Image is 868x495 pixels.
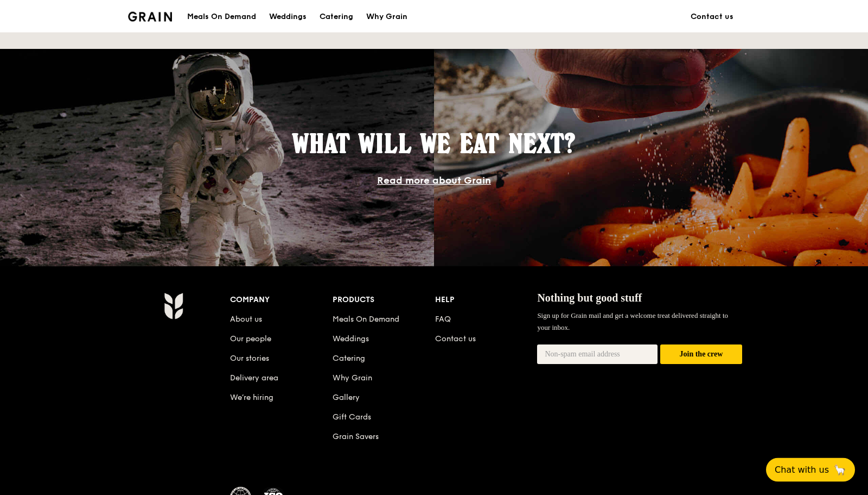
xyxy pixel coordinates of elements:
[333,354,365,364] a: Catering
[537,345,658,365] input: Non-spam email address
[333,293,435,308] div: Products
[164,293,183,320] img: Grain
[684,1,740,33] a: Contact us
[660,345,742,365] button: Join the crew
[333,393,360,403] a: Gallery
[333,335,369,344] a: Weddings
[230,315,262,324] a: About us
[775,463,829,477] span: Chat with us
[537,312,728,332] span: Sign up for Grain mail and get a welcome treat delivered straight to your inbox.
[230,374,278,383] a: Delivery area
[333,413,371,422] a: Gift Cards
[766,458,855,482] button: Chat with us🦙
[320,1,353,33] div: Catering
[230,335,271,344] a: Our people
[230,293,333,308] div: Company
[230,393,273,403] a: We’re hiring
[377,175,491,187] a: Read more about Grain
[269,1,307,33] div: Weddings
[333,315,399,324] a: Meals On Demand
[435,335,476,344] a: Contact us
[333,374,372,383] a: Why Grain
[537,292,642,304] span: Nothing but good stuff
[360,1,414,33] a: Why Grain
[187,1,256,33] div: Meals On Demand
[128,12,172,22] img: Grain
[313,1,360,33] a: Catering
[230,354,269,364] a: Our stories
[263,1,313,33] a: Weddings
[435,315,451,324] a: FAQ
[366,1,407,33] div: Why Grain
[292,128,576,160] span: What will we eat next?
[435,293,538,308] div: Help
[333,433,379,442] a: Grain Savers
[833,463,846,477] span: 🦙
